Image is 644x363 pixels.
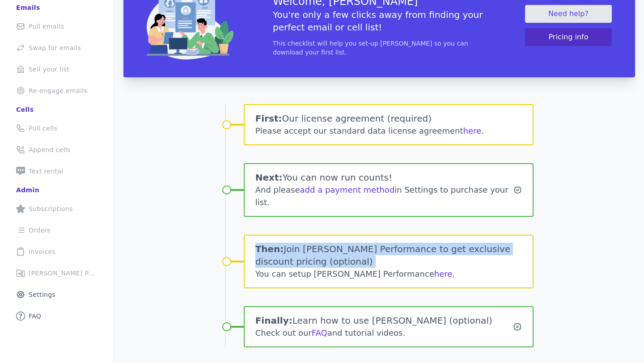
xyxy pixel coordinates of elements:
[255,171,514,184] h1: You can now run counts!
[525,5,612,23] a: Need help?
[7,306,107,326] a: FAQ
[255,172,283,183] span: Next:
[255,327,513,339] div: Check out our and tutorial videos.
[16,186,39,194] div: Admin
[300,185,395,194] a: add a payment method
[255,184,514,209] div: And please in Settings to purchase your list.
[255,113,282,124] span: First:
[255,125,522,137] div: Please accept our standard data license agreement
[255,244,284,254] span: Then:
[273,8,486,34] h5: You're only a few clicks away from finding your perfect email or cell list!
[255,314,513,327] h1: Learn how to use [PERSON_NAME] (optional)
[255,315,292,326] span: Finally:
[525,28,612,46] button: Pricing info
[312,328,327,338] a: FAQ
[29,290,55,299] span: Settings
[255,243,522,268] h1: Join [PERSON_NAME] Performance to get exclusive discount pricing (optional)
[16,105,34,114] div: Cells
[7,285,107,304] a: Settings
[255,112,522,125] h1: Our license agreement (required)
[463,125,484,137] button: here.
[29,312,41,321] span: FAQ
[273,39,486,57] p: This checklist will help you set-up [PERSON_NAME] so you can download your first list.
[16,3,40,12] div: Emails
[255,268,522,280] div: You can setup [PERSON_NAME] Performance .
[434,269,453,279] a: here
